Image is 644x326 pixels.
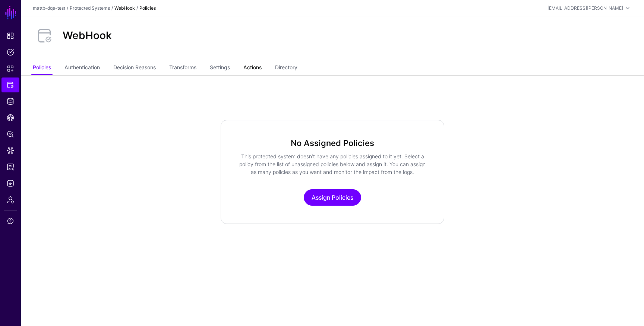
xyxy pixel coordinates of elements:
[1,45,19,60] a: Policies
[7,32,14,39] span: Dashboard
[114,5,135,11] strong: WebHook
[1,159,19,174] a: Reports
[7,65,14,72] span: Snippets
[1,61,19,76] a: Snippets
[1,127,19,142] a: Policy Lens
[275,61,297,75] a: Directory
[7,114,14,121] span: CAEP Hub
[1,28,19,43] a: Dashboard
[7,147,14,154] span: Data Lens
[7,81,14,89] span: Protected Systems
[63,29,112,42] h2: WebHook
[304,189,361,206] a: Assign Policies
[239,152,426,176] p: This protected system doesn’t have any policies assigned to it yet. Select a policy from the list...
[169,61,196,75] a: Transforms
[7,180,14,187] span: Logs
[110,5,114,12] div: /
[243,61,262,75] a: Actions
[7,130,14,138] span: Policy Lens
[7,217,14,225] span: Support
[210,61,230,75] a: Settings
[4,4,17,21] a: SGNL
[239,138,426,148] h3: No Assigned Policies
[7,98,14,105] span: Identity Data Fabric
[7,163,14,171] span: Reports
[135,5,139,12] div: /
[7,48,14,56] span: Policies
[139,5,156,11] strong: Policies
[7,196,14,203] span: Admin
[70,5,110,11] a: Protected Systems
[33,5,65,11] a: mattb-dqe-test
[33,61,51,75] a: Policies
[547,5,623,12] div: [EMAIL_ADDRESS][PERSON_NAME]
[1,110,19,125] a: CAEP Hub
[1,176,19,191] a: Logs
[65,5,70,12] div: /
[113,61,156,75] a: Decision Reasons
[1,77,19,92] a: Protected Systems
[1,143,19,158] a: Data Lens
[64,61,100,75] a: Authentication
[1,94,19,109] a: Identity Data Fabric
[1,192,19,207] a: Admin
